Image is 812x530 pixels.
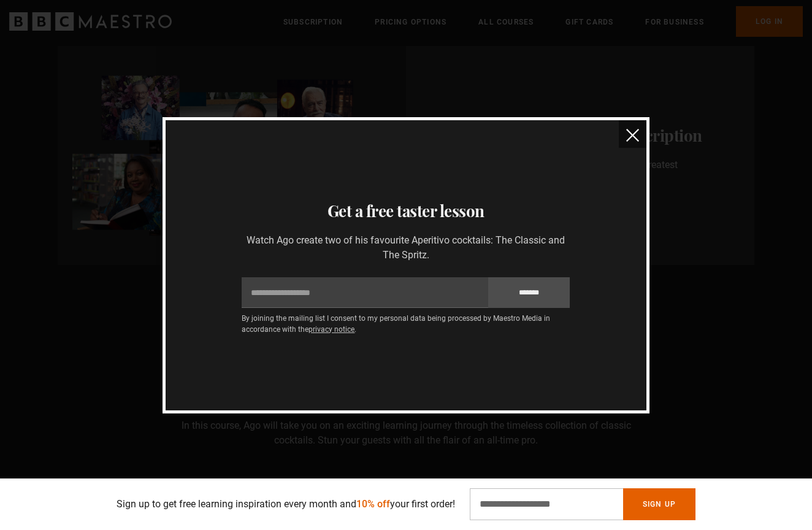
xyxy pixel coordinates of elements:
p: By joining the mailing list I consent to my personal data being processed by Maestro Media in acc... [242,313,570,335]
a: privacy notice [308,325,354,334]
span: 10% off [356,498,390,510]
p: Sign up to get free learning inspiration every month and your first order! [117,497,455,512]
h3: Get a free taster lesson [180,199,632,223]
button: Sign Up [623,488,695,520]
p: Watch Ago create two of his favourite Aperitivo cocktails: The Classic and The Spritz. [242,233,570,263]
button: close [619,120,646,148]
